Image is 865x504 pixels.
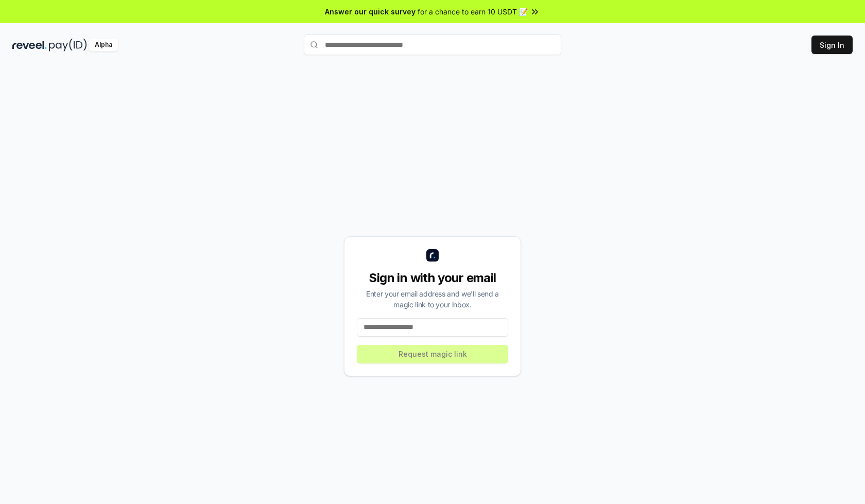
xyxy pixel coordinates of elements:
[325,6,416,17] span: Answer our quick survey
[357,288,508,310] div: Enter your email address and we’ll send a magic link to your inbox.
[12,39,47,51] img: reveel_dark
[418,6,528,17] span: for a chance to earn 10 USDT 📝
[49,39,87,51] img: pay_id
[811,36,853,54] button: Sign In
[89,39,118,51] div: Alpha
[426,249,439,262] img: logo_small
[357,270,508,286] div: Sign in with your email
